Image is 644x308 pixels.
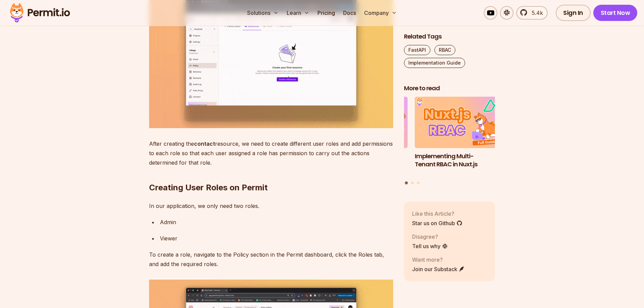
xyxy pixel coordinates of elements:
[340,6,359,20] a: Docs
[404,32,495,41] h2: Related Tags
[315,6,338,20] a: Pricing
[411,181,414,184] button: Go to slide 2
[412,255,465,263] p: Want more?
[593,5,638,21] a: Start Now
[405,181,408,184] button: Go to slide 1
[404,97,495,185] div: Posts
[149,201,393,211] p: In our application, we only need two roles.
[149,155,393,193] h2: Creating User Roles on Permit
[160,217,393,227] div: Admin
[404,45,430,55] a: FastAPI
[412,219,462,227] a: Star us on Github
[7,1,73,24] img: Permit logo
[361,6,400,20] button: Company
[412,209,462,217] p: Like this Article?
[556,5,591,21] a: Sign In
[316,97,408,148] img: Policy-Based Access Control (PBAC) Isn’t as Great as You Think
[149,139,393,167] p: After creating the resource, we need to create different user roles and add permissions to each r...
[415,97,506,177] a: Implementing Multi-Tenant RBAC in Nuxt.jsImplementing Multi-Tenant RBAC in Nuxt.js
[516,6,548,20] a: 5.4k
[528,9,543,17] span: 5.4k
[194,140,215,147] strong: contact
[412,232,448,240] p: Disagree?
[404,84,495,93] h2: More to read
[160,234,393,243] div: Viewer
[415,152,506,169] h3: Implementing Multi-Tenant RBAC in Nuxt.js
[412,265,465,273] a: Join our Substack
[244,6,281,20] button: Solutions
[415,97,506,177] li: 1 of 3
[434,45,455,55] a: RBAC
[316,152,408,177] h3: Policy-Based Access Control (PBAC) Isn’t as Great as You Think
[149,250,393,269] p: To create a role, navigate to the Policy section in the Permit dashboard, click the Roles tab, an...
[316,97,408,177] li: 3 of 3
[404,58,465,68] a: Implementation Guide
[284,6,312,20] button: Learn
[415,97,506,148] img: Implementing Multi-Tenant RBAC in Nuxt.js
[417,181,420,184] button: Go to slide 3
[412,242,448,250] a: Tell us why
